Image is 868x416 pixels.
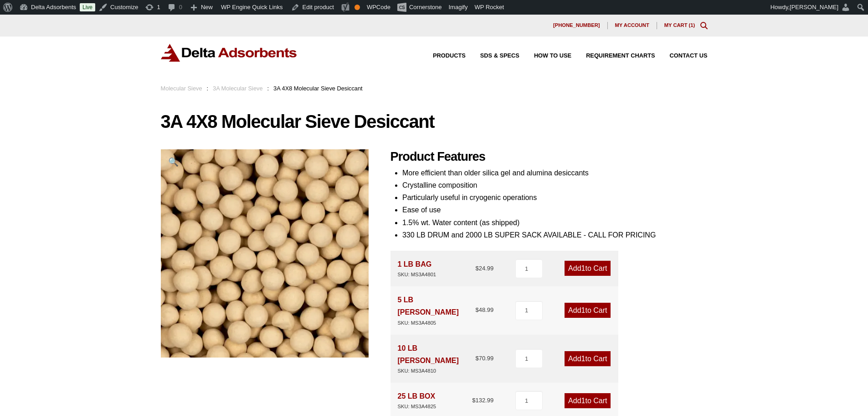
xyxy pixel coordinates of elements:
[168,157,179,167] span: 🔍
[581,397,586,405] span: 1
[398,258,437,279] div: 1 LB BAG
[581,355,586,363] span: 1
[402,179,708,191] li: Crystalline composition
[586,53,655,59] span: Requirement Charts
[402,216,708,229] li: 1.5% wt. Water content (as shipped)
[207,85,209,92] span: :
[354,5,360,10] div: OK
[615,23,649,28] span: My account
[398,270,437,279] div: SKU: MS3A4801
[267,85,269,92] span: :
[475,265,478,272] span: $
[690,22,693,28] span: 1
[161,44,298,62] img: Delta Adsorbents
[519,53,571,59] a: How to Use
[480,53,519,59] span: SDS & SPECS
[390,149,708,164] h2: Product Features
[790,4,838,11] span: [PERSON_NAME]
[466,53,519,59] a: SDS & SPECS
[161,149,186,174] a: View full-screen image gallery
[546,22,608,29] a: [PHONE_NUMBER]
[565,261,611,276] a: Add1to Cart
[475,265,493,272] bdi: 24.99
[398,342,476,375] div: 10 LB [PERSON_NAME]
[418,53,466,59] a: Products
[565,393,611,408] a: Add1to Cart
[475,355,493,362] bdi: 70.99
[581,306,586,314] span: 1
[472,397,493,404] bdi: 132.99
[565,351,611,366] a: Add1to Cart
[398,390,437,411] div: 25 LB BOX
[398,294,476,327] div: 5 LB [PERSON_NAME]
[161,149,369,358] img: 3A 4X8 Molecular Sieve Desiccant
[571,53,655,59] a: Requirement Charts
[664,22,695,28] a: My Cart (1)
[402,167,708,179] li: More efficient than older silica gel and alumina desiccants
[402,229,708,241] li: 330 LB DRUM and 2000 LB SUPER SACK AVAILABLE - CALL FOR PRICING
[398,367,476,375] div: SKU: MS3A4810
[581,264,586,272] span: 1
[472,397,475,404] span: $
[213,85,263,92] a: 3A Molecular Sieve
[475,355,478,362] span: $
[161,85,202,92] a: Molecular Sieve
[670,53,708,59] span: Contact Us
[398,319,476,327] div: SKU: MS3A4805
[700,22,708,29] div: Toggle Modal Content
[475,306,493,313] bdi: 48.99
[402,191,708,204] li: Particularly useful in cryogenic operations
[398,402,437,411] div: SKU: MS3A4825
[161,112,708,131] h1: 3A 4X8 Molecular Sieve Desiccant
[273,85,363,92] span: 3A 4X8 Molecular Sieve Desiccant
[534,53,571,59] span: How to Use
[161,249,369,257] a: 3A 4X8 Molecular Sieve Desiccant
[433,53,466,59] span: Products
[80,3,95,11] a: Live
[565,303,611,318] a: Add1to Cart
[402,204,708,216] li: Ease of use
[475,306,478,313] span: $
[608,22,657,29] a: My account
[655,53,708,59] a: Contact Us
[553,23,600,28] span: [PHONE_NUMBER]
